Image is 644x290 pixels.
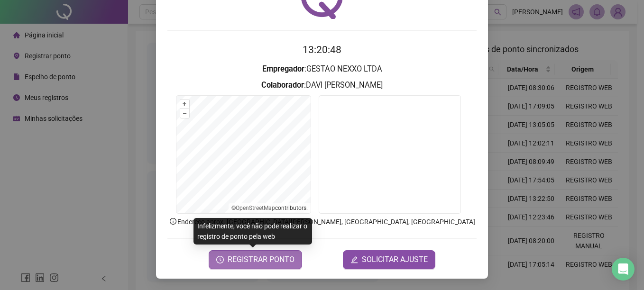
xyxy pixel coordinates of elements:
[193,218,312,245] div: Infelizmente, você não pode realizar o registro de ponto pela web
[362,254,428,265] span: SOLICITAR AJUSTE
[180,100,189,109] button: +
[167,79,477,91] h3: : DAVI [PERSON_NAME]
[343,250,435,269] button: editSOLICITAR AJUSTE
[169,217,177,226] span: info-circle
[216,256,224,263] span: clock-circle
[167,63,477,75] h3: : GESTAO NEXXO LTDA
[231,205,308,211] li: © contributors.
[228,254,294,265] span: REGISTRAR PONTO
[350,256,358,263] span: edit
[612,258,635,281] div: Open Intercom Messenger
[303,44,341,55] time: 13:20:48
[261,81,304,90] strong: Colaborador
[262,64,304,73] strong: Empregador
[209,250,302,269] button: REGISTRAR PONTO
[180,109,189,118] button: –
[236,205,275,211] a: OpenStreetMap
[167,217,477,227] p: Endereço aprox. : [GEOGRAPHIC_DATA][PERSON_NAME], [GEOGRAPHIC_DATA], [GEOGRAPHIC_DATA]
